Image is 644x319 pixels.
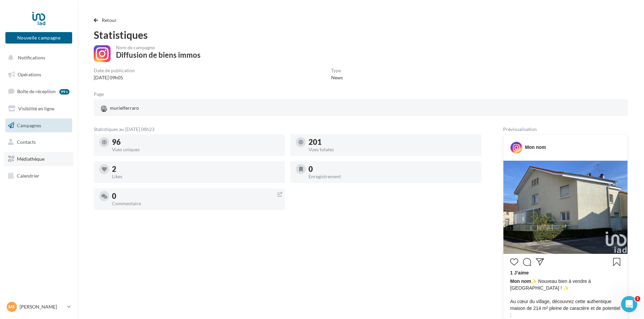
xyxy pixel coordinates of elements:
div: Type [331,68,343,73]
div: 99+ [59,89,69,95]
span: MF [8,303,16,310]
a: MF [PERSON_NAME] [5,300,72,313]
div: murielferraro [99,103,140,113]
a: Campagnes [4,118,74,133]
div: Statistiques [94,30,628,40]
span: 1 [635,296,640,301]
a: murielferraro [99,103,273,113]
span: Campagnes [17,122,41,128]
a: Contacts [4,135,74,149]
span: Mon nom [510,278,531,284]
span: Boîte de réception [17,88,56,94]
svg: Partager la publication [536,258,544,266]
button: Nouvelle campagne [5,32,72,44]
div: 1 J’aime [510,269,621,278]
div: Statistiques au [DATE] 08h23 [94,127,481,132]
div: Mon nom [525,144,546,151]
div: Nom de campagne [116,45,201,50]
div: Date de publication [94,68,135,73]
div: 201 [309,138,476,146]
button: Retour [94,16,120,24]
div: [DATE] 09h05 [94,74,135,81]
p: [PERSON_NAME] [20,303,64,310]
a: Calendrier [4,169,74,183]
div: Prévisualisation [503,127,628,132]
iframe: Intercom live chat [621,296,637,312]
div: Commentaire [112,201,280,206]
a: Boîte de réception99+ [4,84,74,99]
div: Diffusion de biens immos [116,51,201,59]
svg: Commenter [523,258,531,266]
span: Retour [102,17,117,23]
div: Likes [112,174,280,179]
div: Vues uniques [112,147,280,152]
span: Médiathèque [17,156,45,162]
svg: J’aime [510,258,518,266]
div: 0 [309,165,476,173]
div: 0 [112,192,280,200]
a: Médiathèque [4,152,74,166]
div: 96 [112,138,280,146]
span: Calendrier [17,173,39,179]
div: Enregistrement [309,174,476,179]
span: Notifications [18,55,45,60]
div: Page [94,92,109,97]
span: Visibilité en ligne [18,106,54,111]
span: Opérations [18,72,41,77]
a: Visibilité en ligne [4,102,74,116]
div: 2 [112,165,280,173]
svg: Enregistrer [613,258,621,266]
button: Notifications [4,51,71,65]
div: News [331,74,343,81]
a: Opérations [4,68,74,82]
span: Contacts [17,139,36,145]
div: Vues totales [309,147,476,152]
